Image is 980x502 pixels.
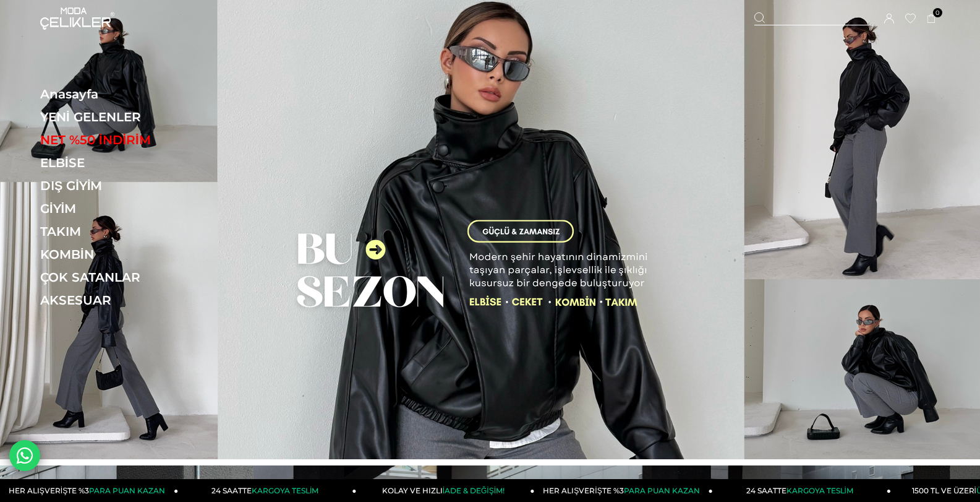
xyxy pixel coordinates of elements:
[535,479,713,502] a: HER ALIŞVERİŞTE %3PARA PUAN KAZAN
[443,486,505,495] span: İADE & DEĞİŞİM!
[933,8,942,17] span: 0
[40,178,210,193] a: DIŞ GİYİM
[40,247,210,262] a: KOMBİN
[178,479,356,502] a: 24 SAATTEKARGOYA TESLİM
[40,7,114,30] img: logo
[40,224,210,239] a: TAKIM
[624,486,700,495] span: PARA PUAN KAZAN
[89,486,165,495] span: PARA PUAN KAZAN
[40,155,210,170] a: ELBİSE
[927,14,936,24] a: 0
[40,132,210,147] a: NET %50 İNDİRİM
[40,87,210,102] a: Anasayfa
[713,479,891,502] a: 24 SAATTEKARGOYA TESLİM
[40,201,210,216] a: GİYİM
[252,486,318,495] span: KARGOYA TESLİM
[356,479,534,502] a: KOLAY VE HIZLIİADE & DEĞİŞİM!
[786,486,853,495] span: KARGOYA TESLİM
[40,293,210,308] a: AKSESUAR
[40,110,210,124] a: YENİ GELENLER
[40,270,210,285] a: ÇOK SATANLAR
